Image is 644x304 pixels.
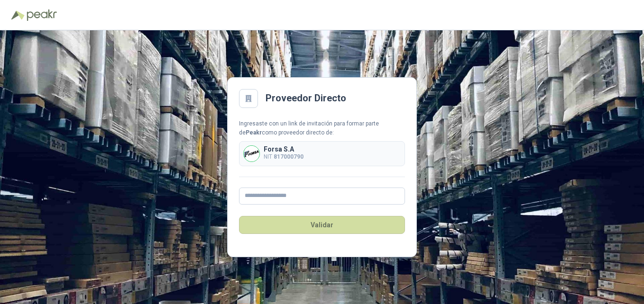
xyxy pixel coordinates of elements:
div: Ingresaste con un link de invitación para formar parte de como proveedor directo de: [239,119,405,137]
img: Peakr [27,9,57,21]
b: 817000790 [274,153,304,160]
img: Logo [11,10,25,20]
button: Validar [239,216,405,234]
p: Forsa S.A [264,146,304,152]
b: Peakr [246,129,262,136]
p: NIT [264,152,304,161]
h2: Proveedor Directo [266,91,346,106]
img: Company Logo [244,146,259,161]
